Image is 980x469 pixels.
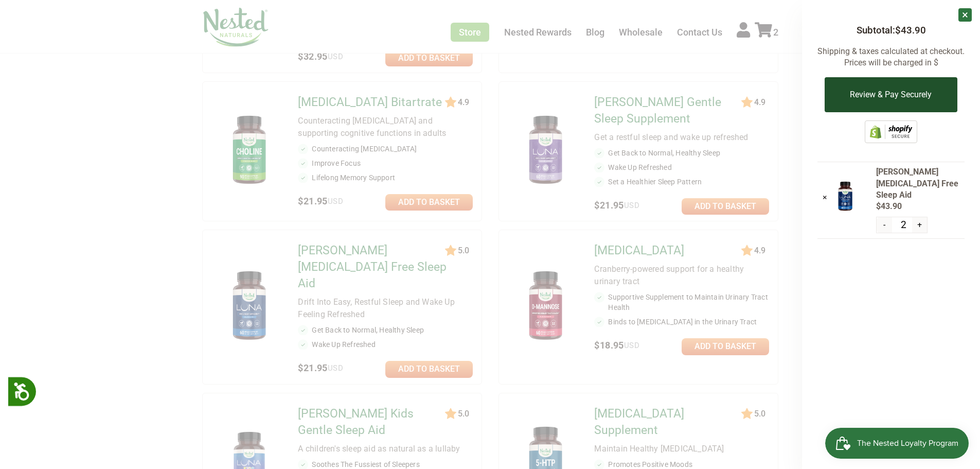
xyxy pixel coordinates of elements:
[876,201,965,212] span: $43.90
[877,217,892,233] button: -
[895,25,926,36] span: $43.90
[958,8,972,22] a: ×
[823,193,827,202] a: ×
[817,46,965,69] p: Shipping & taxes calculated at checkout. Prices will be charged in $
[825,77,957,112] button: Review & Pay Securely
[912,217,927,233] button: +
[865,120,917,143] img: Shopify secure badge
[865,135,917,145] a: This online store is secured by Shopify
[817,25,965,37] h3: Subtotal:
[825,428,970,459] iframe: Button to open loyalty program pop-up
[832,180,858,213] img: LUNA Melatonin Free Sleep Aid
[876,166,965,201] span: [PERSON_NAME] [MEDICAL_DATA] Free Sleep Aid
